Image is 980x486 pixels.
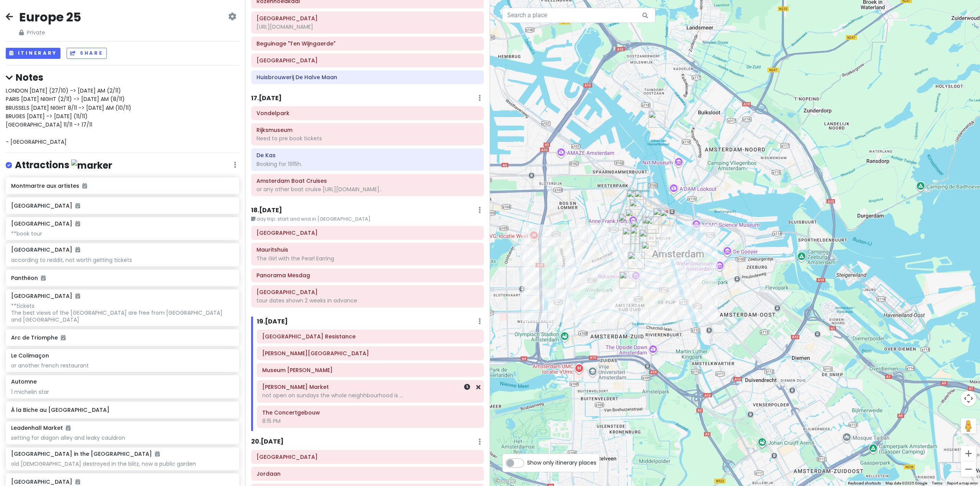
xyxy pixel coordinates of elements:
h6: Peace Palace [256,289,479,296]
h6: Jordaan [256,470,479,477]
span: Private [19,28,81,37]
h6: Rijksmuseum [256,127,479,133]
div: Royal Palace Amsterdam [642,216,659,233]
h6: De Kas [256,152,479,159]
div: Secret Garden [642,242,658,258]
h6: [GEOGRAPHIC_DATA] [11,202,234,209]
h4: Attractions [15,159,112,172]
button: Itinerary [6,48,60,59]
span: Show only itinerary places [527,458,596,467]
div: Albert Cuyp Market [641,279,661,299]
div: 8:15 PM [262,418,479,424]
div: The Pantry [628,252,645,269]
div: Booking for 1915h. [256,161,479,167]
h6: [GEOGRAPHIC_DATA] [11,478,234,485]
div: Ons' Lieve Heer op Solder (Our Lord in the Attic Museum) [660,209,677,226]
i: Added to itinerary [75,221,80,226]
div: or another french restaurant [11,362,234,369]
button: Keyboard shortcuts [848,481,881,486]
button: Drag Pegman onto the map to open Street View [961,418,976,434]
h6: Museum Van Loon [262,367,479,374]
div: Luna [627,190,644,207]
h6: Arc de Triomphe [11,334,234,341]
div: Jordaan [619,214,635,231]
div: The Papeneiland Café [634,190,651,207]
button: Map camera controls [961,391,976,406]
i: Added to itinerary [41,275,46,281]
div: Museum Van Loon [647,252,663,269]
h6: [GEOGRAPHIC_DATA] [11,220,80,227]
h6: Albert Cuyp Market [262,384,479,390]
div: Vondelpark [591,272,608,289]
div: Van Gogh Museum [619,271,636,288]
h6: 18 . [DATE] [251,206,282,215]
span: Map data ©2025 Google [885,481,927,485]
h6: Montmartre aux artistes [11,182,234,189]
div: according to reddit, not worth getting tickets [11,257,234,263]
div: setting for diagon alley and leaky cauldron [11,434,234,441]
div: Damrak [653,208,670,225]
div: not open on sundays the whole neighhbourhood is ... [262,392,479,399]
h6: Amsterdam Boat Cruises [256,177,479,184]
h6: Automne [11,378,37,385]
div: Begijnhof [639,229,656,246]
div: The Girl with the Pearl Earring [256,255,479,262]
i: Added to itinerary [82,183,87,189]
div: New Dutch Amsterdam [629,199,646,216]
h6: The Concertgebouw [262,409,479,416]
div: **tickets The best views of the [GEOGRAPHIC_DATA] are free from [GEOGRAPHIC_DATA] and [GEOGRAPHIC... [11,302,234,323]
div: or any other boat cruise [URL][DOMAIN_NAME].. [256,186,479,193]
h6: Minnewater Park [256,57,479,64]
a: Terms (opens in new tab) [932,481,942,485]
h6: Beguinage "Ten Wijngaerde" [256,40,479,47]
img: marker [71,159,112,171]
div: Anne Frank House [626,209,642,226]
i: Added to itinerary [61,335,65,340]
h6: Mauritshuis [256,246,479,253]
i: Added to itinerary [155,451,160,457]
div: tour dates shown 2 weeks in advance [256,297,479,304]
a: Click to see this area on Google Maps [492,476,517,486]
button: Zoom in [961,446,976,461]
div: Rijksmuseum [628,265,645,281]
div: Need to pre book tickets [256,135,479,142]
small: day trip. start and end in [GEOGRAPHIC_DATA] [251,215,484,223]
h6: Royal Delft [256,229,479,236]
div: [URL][DOMAIN_NAME] [256,23,479,30]
h6: Huisbrouwerij De Halve Maan [256,74,479,81]
a: Set a time [464,383,470,392]
div: **book tour [11,230,234,237]
h6: Le Colimaçon [11,352,49,359]
div: Willet-Holthuysen Museum [659,244,676,261]
i: Added to itinerary [75,247,80,252]
div: old [DEMOGRAPHIC_DATA] destroyed in the blitz, now a public garden [11,460,234,467]
h6: Panorama Mesdag [256,272,479,279]
div: The Concertgebouw [614,278,631,295]
h4: Notes [6,72,239,83]
h6: 20 . [DATE] [251,438,284,446]
i: Added to itinerary [66,425,70,431]
i: Added to itinerary [75,479,80,484]
input: Search a place [502,8,655,23]
div: STRAAT Museum [648,111,665,128]
div: Negen Straatjes [630,227,647,244]
h6: Panthéon [11,275,234,281]
h2: Europe 25 [19,9,81,25]
h6: Houseboat Museum [256,453,479,460]
h6: 17 . [DATE] [251,94,282,102]
div: 1 michelin star [11,388,234,395]
div: Houseboat Museum [622,228,639,244]
h6: Willet-Holthuysen Museum [262,350,479,357]
h6: Verzetsmuseum Amsterdam - Museum of WWII Resistance [262,333,479,340]
button: Zoom out [961,462,976,477]
h6: Leadenhall Market [11,424,70,431]
i: Added to itinerary [75,203,80,208]
a: Remove from day [476,383,480,392]
div: De Kas [729,293,746,310]
div: Amsterdam Boat Cruises [644,119,660,135]
div: Dam Square [645,217,662,234]
h6: À la Biche au [GEOGRAPHIC_DATA] [11,406,234,413]
img: Google [492,476,517,486]
div: Verzetsmuseum Amsterdam - Museum of WWII Resistance [690,236,707,253]
div: Fabienne Chapot [631,220,648,237]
